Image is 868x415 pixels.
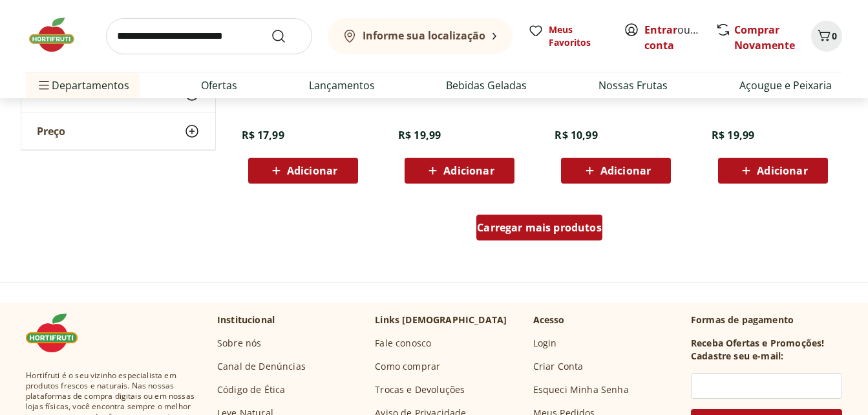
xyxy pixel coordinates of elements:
p: Links [DEMOGRAPHIC_DATA] [375,314,507,326]
span: Adicionar [757,165,807,176]
a: Como comprar [375,360,440,373]
span: R$ 19,99 [398,128,441,142]
span: R$ 10,99 [555,128,597,142]
p: Formas de pagamento [691,314,842,326]
button: Adicionar [405,158,514,184]
a: Entrar [644,23,677,37]
a: Nossas Frutas [598,78,668,93]
span: 0 [832,30,837,42]
a: Lançamentos [309,78,375,93]
img: Hortifruti [26,16,90,54]
a: Código de Ética [217,383,285,396]
span: Preço [37,125,65,138]
img: Hortifruti [26,314,90,352]
a: Meus Favoritos [528,23,608,49]
a: Esqueci Minha Senha [533,383,629,396]
span: Carregar mais produtos [477,222,602,233]
a: Açougue e Peixaria [739,78,832,93]
a: Comprar Novamente [734,23,795,52]
input: search [106,18,312,54]
button: Adicionar [561,158,671,184]
h3: Cadastre seu e-mail: [691,350,783,363]
span: R$ 17,99 [242,128,284,142]
a: Fale conosco [375,337,431,350]
a: Ofertas [201,78,237,93]
a: Trocas e Devoluções [375,383,465,396]
p: Acesso [533,314,565,326]
button: Informe sua localização [328,18,513,54]
span: Adicionar [600,165,651,176]
a: Sobre nós [217,337,261,350]
b: Informe sua localização [363,28,485,43]
h3: Receba Ofertas e Promoções! [691,337,824,350]
span: Adicionar [443,165,494,176]
button: Menu [36,70,52,101]
button: Carrinho [811,21,842,52]
span: Adicionar [287,165,337,176]
span: Departamentos [36,70,129,101]
a: Criar Conta [533,360,584,373]
button: Adicionar [718,158,828,184]
span: R$ 19,99 [712,128,754,142]
a: Criar conta [644,23,715,52]
span: ou [644,22,702,53]
button: Preço [21,113,215,149]
button: Submit Search [271,28,302,44]
a: Canal de Denúncias [217,360,306,373]
p: Institucional [217,314,275,326]
button: Adicionar [248,158,358,184]
a: Bebidas Geladas [446,78,527,93]
a: Login [533,337,557,350]
a: Carregar mais produtos [476,215,602,246]
span: Meus Favoritos [549,23,608,49]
